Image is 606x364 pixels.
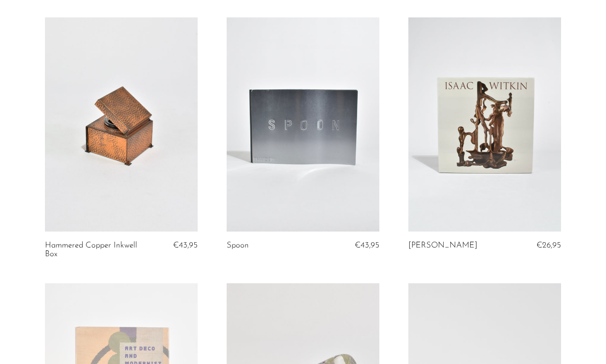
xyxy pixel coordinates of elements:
span: €26,95 [536,241,561,249]
a: Hammered Copper Inkwell Box [45,241,146,259]
a: [PERSON_NAME] [408,241,477,250]
span: €43,95 [355,241,379,249]
span: €43,95 [173,241,198,249]
a: Spoon [227,241,249,250]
